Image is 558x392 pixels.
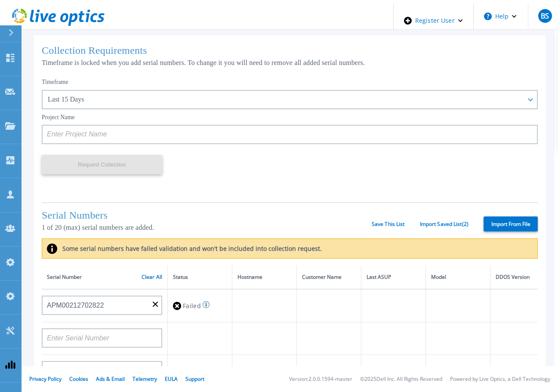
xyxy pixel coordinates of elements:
[232,265,297,289] th: Hostname
[133,375,157,383] a: Telemetry
[185,375,204,383] a: Support
[69,375,88,383] a: Cookies
[42,114,75,120] label: Project Name
[173,298,227,314] div: Failed
[361,265,426,289] th: Last ASUP
[42,79,68,86] label: Timeframe
[360,377,442,382] li: © 2025 Dell Inc. All Rights Reserved
[47,272,162,282] div: Serial Number
[420,221,469,227] a: Import Saved List ( 2 )
[42,296,162,315] input: Enter Serial Number
[42,328,162,348] input: Enter Serial Number
[142,274,162,280] a: Clear All
[42,210,372,221] h1: Serial Numbers
[42,361,162,380] input: Enter Serial Number
[426,265,490,289] th: Model
[372,221,405,227] a: Save This List
[42,155,162,174] button: Request Collection
[42,125,538,144] input: Enter Project Name
[42,224,372,231] p: 1 of 20 (max) serial numbers are added.
[490,265,555,289] th: DDOS Version
[168,265,232,289] th: Status
[484,216,538,231] label: Import From File
[48,96,522,103] div: Last 15 Days
[42,59,538,67] p: Timeframe is locked when you add serial numbers. To change it you will need to remove all added s...
[57,244,322,253] label: Some serial numbers have failed validation and won't be included into collection request.
[394,3,473,38] div: Register User
[96,375,125,383] a: Ads & Email
[297,265,361,289] th: Customer Name
[42,45,538,56] h1: Collection Requirements
[541,12,549,19] span: BS
[165,375,178,383] a: EULA
[450,377,550,382] li: Powered by Live Optics, a Dell Technology
[289,377,352,382] li: Version: 2.0.0.1594-master
[474,3,527,29] button: Help
[29,375,62,383] a: Privacy Policy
